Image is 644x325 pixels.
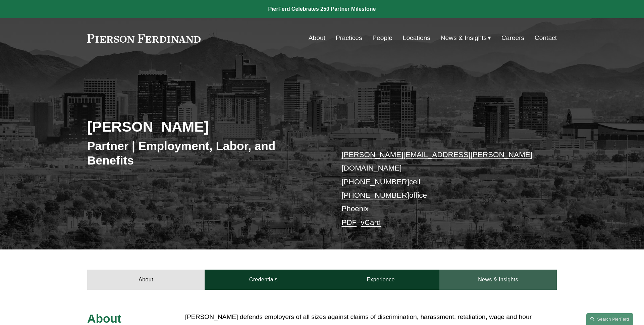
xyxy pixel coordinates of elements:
a: Practices [336,32,362,44]
a: [PHONE_NUMBER] [341,191,409,199]
a: folder dropdown [441,32,491,44]
a: Experience [322,270,439,290]
a: Search this site [586,313,633,325]
a: About [87,270,205,290]
span: About [87,312,121,325]
a: vCard [361,218,381,227]
span: News & Insights [441,32,487,44]
p: cell office Phoenix – [341,148,537,229]
h3: Partner | Employment, Labor, and Benefits [87,139,322,168]
a: People [372,32,392,44]
a: News & Insights [439,270,557,290]
a: [PERSON_NAME][EMAIL_ADDRESS][PERSON_NAME][DOMAIN_NAME] [341,150,532,172]
a: Contact [535,32,557,44]
a: About [309,32,325,44]
a: Locations [403,32,430,44]
a: Careers [501,32,524,44]
a: Credentials [205,270,322,290]
a: [PHONE_NUMBER] [341,178,409,186]
a: PDF [341,218,357,227]
h2: [PERSON_NAME] [87,118,322,135]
